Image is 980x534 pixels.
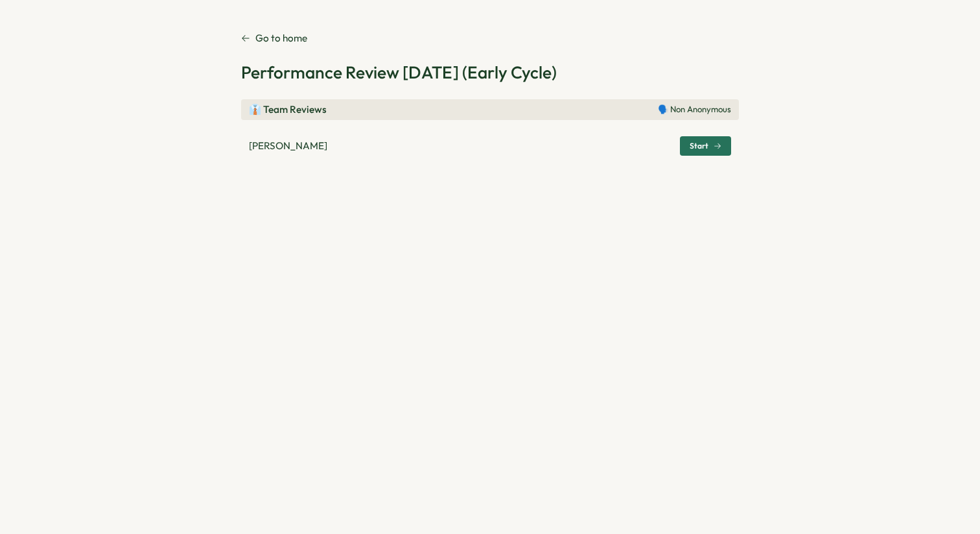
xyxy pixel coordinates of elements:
[255,31,307,45] p: Go to home
[241,61,739,84] h2: Performance Review [DATE] (Early Cycle)
[690,142,708,150] span: Start
[658,104,731,115] p: 🗣️ Non Anonymous
[680,136,731,156] button: Start
[249,103,327,117] p: 👔 Team Reviews
[249,139,327,153] p: [PERSON_NAME]
[241,31,307,45] a: Go to home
